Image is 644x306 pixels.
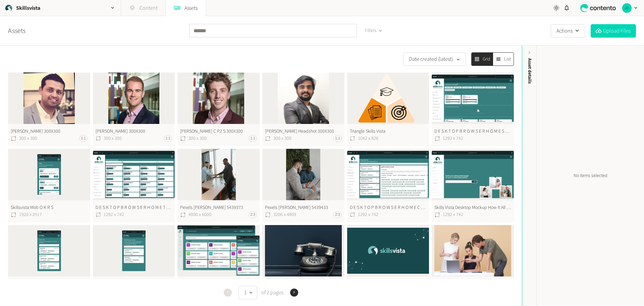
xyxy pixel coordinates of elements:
[551,24,585,38] button: Actions
[360,25,387,37] button: Filters
[483,56,490,63] span: Grid
[8,26,25,36] a: Assets
[591,24,636,38] button: Upload Files
[238,286,257,299] button: 1
[526,58,533,84] span: Asset details
[16,4,40,12] h2: Skillsvista
[504,56,511,63] span: List
[4,3,13,13] img: Skillsvista
[403,52,466,66] button: Date created (latest)
[260,289,283,297] span: of 2 pages
[537,46,644,306] div: No items selected
[622,3,632,13] img: Jason Culloty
